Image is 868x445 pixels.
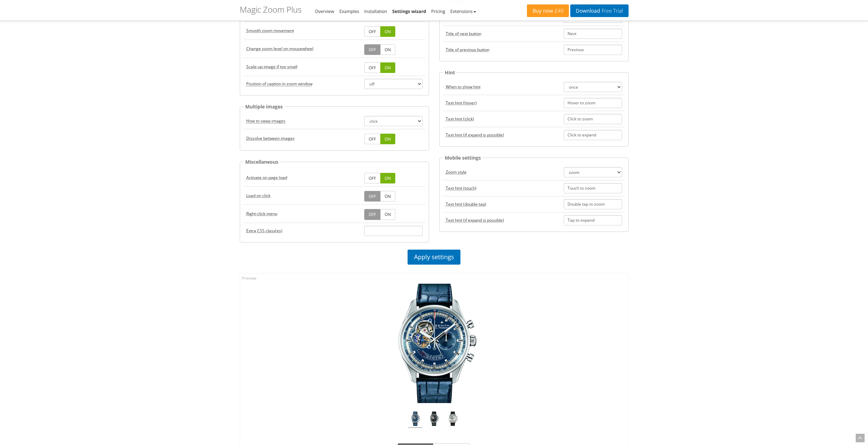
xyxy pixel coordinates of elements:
[380,44,395,55] a: ON
[246,135,295,141] acronym: transitionEffect, default: true
[408,250,460,265] a: Apply settings
[446,47,489,53] acronym: textBtnPrev, default: Previous
[339,8,359,14] a: Examples
[244,158,280,166] legend: Miscellaneous
[364,173,381,183] a: OFF
[527,4,569,17] a: Buy now£49
[408,412,422,428] a: Blue El Primero
[446,100,477,106] acronym: textHoverZoomHint, default: Hover to zoom
[246,118,285,124] acronym: selectorTrigger, default: click
[600,8,623,14] span: Free Trial
[443,154,483,162] legend: Mobile settings
[380,191,395,202] a: ON
[553,8,564,14] span: £49
[244,103,284,110] legend: Multiple images
[246,193,270,198] acronym: lazyZoom, default: false
[380,134,395,144] a: ON
[446,31,481,36] acronym: textBtnNext, default: Next
[246,81,312,87] acronym: zoomCaption, default: off
[570,4,628,17] a: DownloadFree Trial
[364,209,381,220] a: OFF
[364,8,387,14] a: Installation
[364,191,381,202] a: OFF
[315,8,334,14] a: Overview
[364,26,381,37] a: OFF
[443,69,457,76] legend: Hint
[431,8,445,14] a: Pricing
[240,5,301,14] h1: Magic Zoom Plus
[446,185,476,191] acronym: textHoverZoomHint, default: Touch to zoom
[246,211,277,217] acronym: rightClick, default: false
[380,26,395,37] a: ON
[364,44,381,55] a: OFF
[450,8,476,14] a: Extensions
[446,84,481,90] acronym: hint, default: once
[446,116,474,122] acronym: textClickZoomHint, default: Click to zoom
[446,132,504,138] acronym: textExpandHint, default: Click to expand
[246,28,294,33] acronym: smoothing, default: true
[246,175,287,180] acronym: autostart, default: true
[246,64,297,70] acronym: upscale, default: true
[446,169,467,175] acronym: zoomMode, default: zoom
[380,62,395,73] a: ON
[427,412,441,428] a: Black El Primero
[446,217,504,223] acronym: textExpandHint, default: Tap to expand
[446,201,486,207] acronym: textClickZoomHint, default: Double tap to zoom
[380,209,395,220] a: ON
[364,62,381,73] a: OFF
[246,228,282,234] acronym: cssClass
[380,173,395,183] a: ON
[392,8,426,14] a: Settings wizard
[364,134,381,144] a: OFF
[246,46,313,51] acronym: variableZoom, default: false
[446,412,460,428] a: Silver El Primero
